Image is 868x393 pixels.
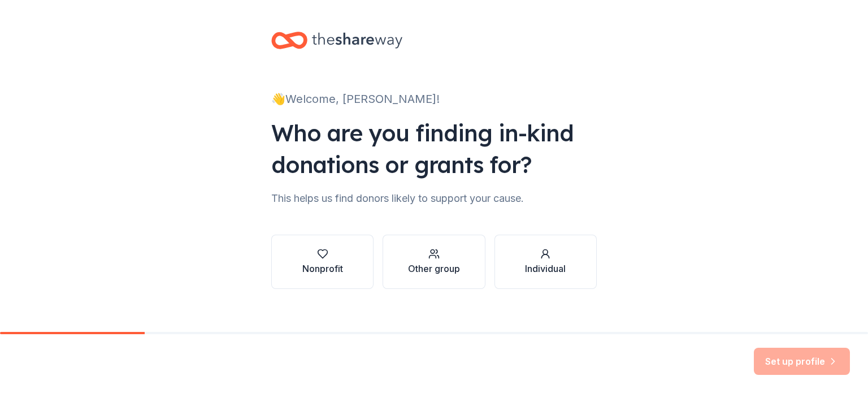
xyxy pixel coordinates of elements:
div: Nonprofit [302,262,343,275]
div: 👋 Welcome, [PERSON_NAME]! [271,90,597,108]
div: This helps us find donors likely to support your cause. [271,189,597,208]
button: Individual [494,235,597,289]
button: Other group [383,235,485,289]
div: Who are you finding in-kind donations or grants for? [271,117,597,180]
button: Nonprofit [271,235,374,289]
div: Individual [525,262,566,275]
div: Other group [408,262,460,275]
